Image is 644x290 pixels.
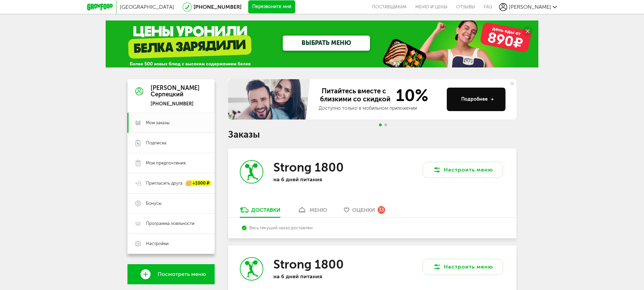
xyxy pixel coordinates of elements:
[127,173,215,193] a: Пригласить друга +1000 ₽
[283,36,370,51] a: ВЫБРАТЬ МЕНЮ
[127,213,215,234] a: Программа лояльности
[447,88,505,111] button: Подробнее
[248,0,295,14] button: Перезвоните мне
[273,273,361,280] p: на 6 дней питания
[242,225,502,230] div: Весь текущий заказ доставлен.
[186,181,211,186] div: +1000 ₽
[319,105,441,112] div: Доступно только в мобильном приложении
[127,264,215,284] a: Посмотреть меню
[158,271,206,277] span: Посмотреть меню
[146,241,169,247] span: Настройки
[194,4,241,10] a: [PHONE_NUMBER]
[310,207,327,213] div: меню
[273,257,344,272] h3: Strong 1800
[273,176,361,183] p: на 6 дней питания
[423,162,503,178] button: Настроить меню
[120,4,174,10] span: [GEOGRAPHIC_DATA]
[151,85,200,98] div: [PERSON_NAME] Серпецкий
[146,180,182,186] span: Пригласить друга
[127,193,215,213] a: Бонусы
[392,87,428,104] span: 10%
[352,207,375,213] span: Оценки
[340,206,388,217] a: Оценки 33
[379,124,382,126] span: Go to slide 1
[378,206,385,213] div: 33
[146,140,166,146] span: Подписка
[319,87,392,104] span: Питайтесь вместе с близкими со скидкой
[228,79,312,119] img: family-banner.579af9d.jpg
[146,160,185,166] span: Мои предпочтения
[146,200,162,206] span: Бонусы
[127,133,215,153] a: Подписка
[509,4,551,10] span: [PERSON_NAME]
[294,206,330,217] a: меню
[127,113,215,133] a: Мои заказы
[461,96,494,103] div: Подробнее
[127,234,215,254] a: Настройки
[151,101,200,107] div: [PHONE_NUMBER]
[146,120,170,126] span: Мои заказы
[384,124,387,126] span: Go to slide 2
[423,259,503,275] button: Настроить меню
[228,130,517,139] h1: Заказы
[236,206,284,217] a: Доставки
[127,153,215,173] a: Мои предпочтения
[273,160,344,175] h3: Strong 1800
[251,207,280,213] div: Доставки
[146,221,195,227] span: Программа лояльности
